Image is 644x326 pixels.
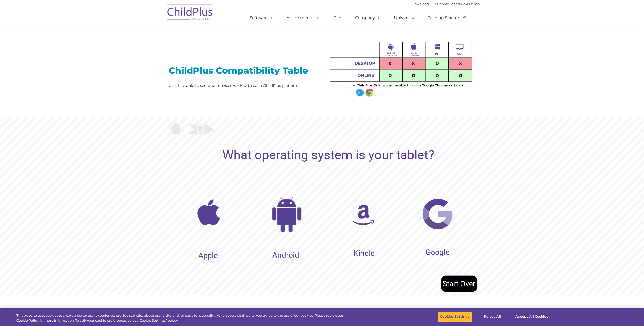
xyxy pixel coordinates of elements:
a: IT [327,13,347,23]
rs-layer: Android [272,252,299,258]
a: Software [244,13,278,23]
button: Cookies Settings [437,311,472,322]
a: University [389,13,419,23]
rs-layer: Apple [198,251,218,260]
a: Assessments [282,13,324,23]
a: Company [350,13,386,23]
span: Phone number [154,50,175,54]
span: Last name [154,29,169,33]
a: Training Scramble!! [423,13,471,23]
rs-layer: Kindle [354,250,375,257]
button: Accept All Cookies [513,311,551,322]
img: ChildPlus by Procare Solutions [165,0,216,26]
a: Support [435,2,449,6]
rs-layer: Google [426,249,450,255]
button: Close [630,311,641,322]
a: Schedule A Demo [450,2,480,6]
h2: ChildPlus Compatibility Table [169,65,318,76]
button: Reject All [476,311,508,322]
img: Untitled-1 [326,33,476,99]
a: Download [412,2,429,6]
rs-layer: What operating system is your tablet? [222,147,434,163]
p: Use this table to see what devices work with each ChildPlus platform. [169,83,318,89]
div: This website uses cookies to create a better user experience, provide statistics about user visit... [16,313,354,323]
font: | [412,2,480,6]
